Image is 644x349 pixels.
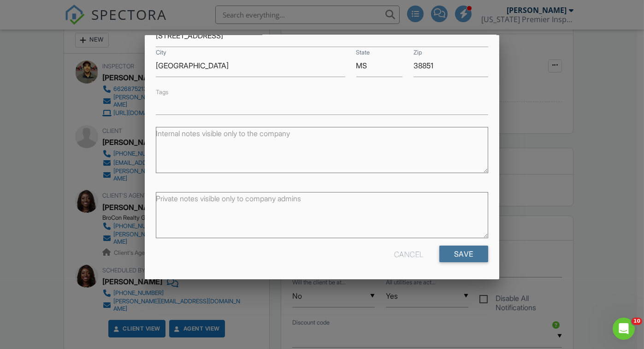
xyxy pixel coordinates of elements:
span: 10 [632,318,642,325]
div: Cancel [394,246,424,262]
label: Internal notes visible only to the company [156,128,290,138]
label: City [156,48,166,57]
label: Tags [156,89,168,96]
label: Private notes visible only to company admins [156,193,301,204]
label: State [356,48,370,57]
label: Zip [414,48,422,57]
iframe: Intercom live chat [613,318,635,340]
input: Save [439,246,488,262]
